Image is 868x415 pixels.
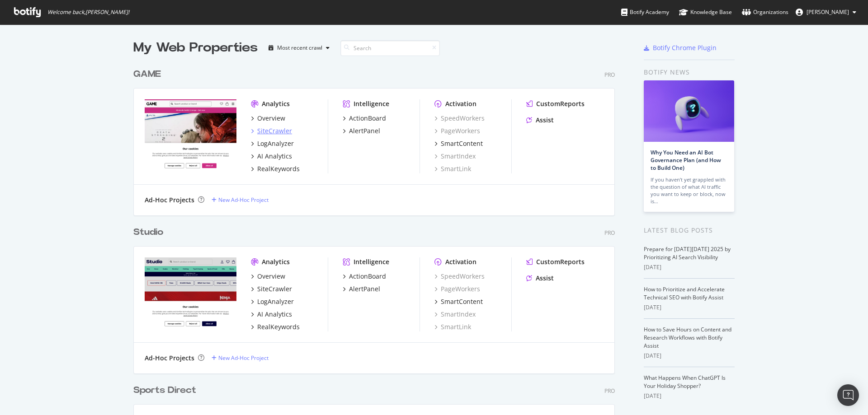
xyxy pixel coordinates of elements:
a: SmartIndex [434,310,476,319]
a: Sports Direct [133,384,200,397]
div: AlertPanel [349,126,380,135]
a: Assist [526,116,554,125]
a: SmartContent [434,297,483,306]
a: New Ad-Hoc Project [212,354,269,362]
a: LogAnalyzer [251,297,294,306]
a: AI Analytics [251,152,292,161]
div: SmartContent [441,297,483,306]
div: AI Analytics [257,152,292,161]
a: AlertPanel [343,284,380,294]
div: SmartContent [441,139,483,148]
div: Pro [604,229,615,237]
div: Sports Direct [133,384,196,397]
div: [DATE] [644,392,735,400]
div: If you haven’t yet grappled with the question of what AI traffic you want to keep or block, now is… [651,176,727,205]
div: Ad-Hoc Projects [145,196,194,205]
div: RealKeywords [257,164,300,173]
div: Intelligence [354,257,389,266]
div: SiteCrawler [257,126,292,135]
input: Search [340,40,440,56]
a: AlertPanel [343,126,380,135]
a: PageWorkers [434,284,480,294]
a: CustomReports [526,257,585,266]
a: Prepare for [DATE][DATE] 2025 by Prioritizing AI Search Visibility [644,245,731,261]
a: ActionBoard [343,114,386,123]
div: LogAnalyzer [257,297,294,306]
a: SmartLink [434,322,471,331]
div: Botify Chrome Plugin [653,43,717,52]
div: ActionBoard [349,272,386,281]
img: game.co.uk [145,99,236,173]
a: RealKeywords [251,164,300,173]
div: ActionBoard [349,114,386,123]
div: [DATE] [644,263,735,271]
div: LogAnalyzer [257,139,294,148]
a: Assist [526,274,554,283]
a: SiteCrawler [251,126,292,135]
a: PageWorkers [434,126,480,135]
a: New Ad-Hoc Project [212,196,269,204]
div: CustomReports [536,257,585,266]
img: Why You Need an AI Bot Governance Plan (and How to Build One) [644,80,734,142]
div: Intelligence [354,99,389,108]
a: RealKeywords [251,322,300,331]
div: SiteCrawler [257,284,292,294]
a: AI Analytics [251,310,292,319]
a: Overview [251,114,285,123]
div: Studio [133,226,163,239]
div: RealKeywords [257,322,300,331]
a: CustomReports [526,99,585,108]
a: SpeedWorkers [434,114,485,123]
a: LogAnalyzer [251,139,294,148]
div: Pro [604,71,615,79]
a: ActionBoard [343,272,386,281]
div: My Web Properties [133,39,258,57]
a: SmartContent [434,139,483,148]
button: [PERSON_NAME] [788,5,863,19]
span: Ibrahim M [807,8,849,16]
a: GAME [133,68,165,81]
a: SmartIndex [434,152,476,161]
a: Botify Chrome Plugin [644,43,717,52]
a: What Happens When ChatGPT Is Your Holiday Shopper? [644,374,726,390]
a: How to Save Hours on Content and Research Workflows with Botify Assist [644,326,731,350]
img: studio.co.uk [145,257,236,331]
div: Open Intercom Messenger [837,384,859,406]
div: Overview [257,272,285,281]
div: AlertPanel [349,284,380,294]
div: Ad-Hoc Projects [145,354,194,363]
div: New Ad-Hoc Project [218,196,269,204]
div: Assist [536,116,554,125]
a: Why You Need an AI Bot Governance Plan (and How to Build One) [651,149,721,172]
div: [DATE] [644,352,735,360]
a: SiteCrawler [251,284,292,294]
div: Organizations [742,8,788,17]
div: CustomReports [536,99,585,108]
a: How to Prioritize and Accelerate Technical SEO with Botify Assist [644,285,725,301]
div: Knowledge Base [679,8,732,17]
div: Overview [257,114,285,123]
a: SmartLink [434,164,471,173]
a: SpeedWorkers [434,272,485,281]
div: Activation [445,257,476,266]
div: Analytics [262,99,290,108]
div: GAME [133,68,161,81]
div: AI Analytics [257,310,292,319]
div: New Ad-Hoc Project [218,354,269,362]
a: Overview [251,272,285,281]
a: Studio [133,226,167,239]
span: Welcome back, [PERSON_NAME] ! [47,9,129,16]
div: Most recent crawl [277,45,322,51]
div: [DATE] [644,303,735,312]
div: Latest Blog Posts [644,225,735,235]
div: Assist [536,274,554,283]
div: Botify Academy [621,8,669,17]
